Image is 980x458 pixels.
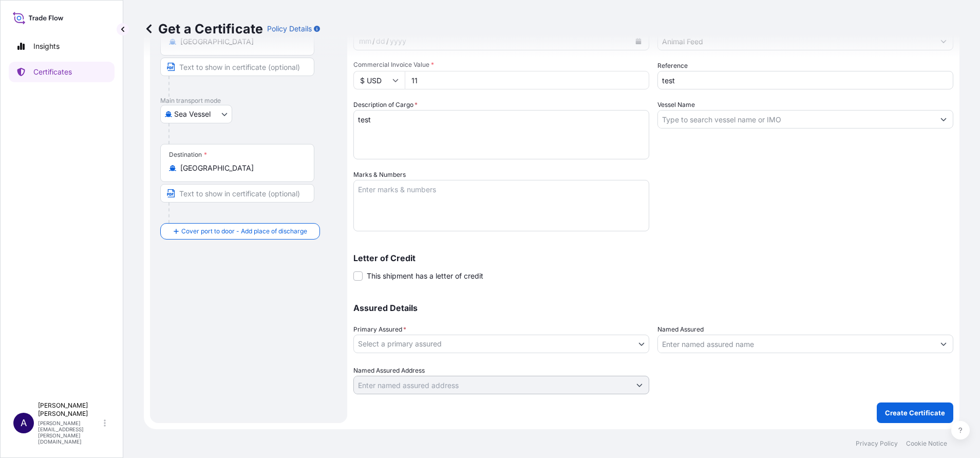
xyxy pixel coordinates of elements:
p: Insights [33,41,60,51]
input: Destination [180,163,301,173]
label: Named Assured Address [353,365,425,376]
label: Vessel Name [657,100,695,110]
button: Show suggestions [934,110,953,129]
input: Named Assured Address [354,376,630,394]
input: Enter booking reference [657,71,953,89]
p: Assured Details [353,304,953,312]
label: Marks & Numbers [353,170,406,180]
p: [PERSON_NAME] [PERSON_NAME] [38,401,102,418]
button: Select transport [160,105,232,123]
button: Select a primary assured [353,335,649,353]
a: Privacy Policy [856,439,898,448]
p: Create Certificate [885,408,945,418]
button: Show suggestions [934,335,953,353]
label: Description of Cargo [353,100,418,110]
span: Cover port to door - Add place of discharge [181,226,307,236]
span: Sea Vessel [174,109,211,119]
label: Named Assured [657,324,704,335]
input: Text to appear on certificate [160,184,314,203]
span: Primary Assured [353,324,406,335]
input: Assured Name [658,335,934,353]
p: Main transport mode [160,97,337,105]
div: Destination [169,151,207,159]
span: Commercial Invoice Value [353,61,649,69]
label: Reference [657,61,688,71]
p: [PERSON_NAME][EMAIL_ADDRESS][PERSON_NAME][DOMAIN_NAME] [38,420,102,445]
a: Cookie Notice [906,439,947,448]
button: Cover port to door - Add place of discharge [160,223,320,240]
p: Get a Certificate [144,21,263,37]
input: Type to search vessel name or IMO [658,110,934,129]
span: This shipment has a letter of credit [367,271,483,281]
input: Text to appear on certificate [160,58,314,76]
span: Select a primary assured [358,339,442,349]
p: Certificates [33,67,72,77]
a: Insights [9,36,115,57]
button: Show suggestions [630,376,649,394]
button: Create Certificate [877,402,953,423]
input: Enter amount [405,71,649,89]
p: Policy Details [267,24,312,34]
span: A [21,418,27,428]
p: Letter of Credit [353,254,953,262]
a: Certificates [9,62,115,82]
